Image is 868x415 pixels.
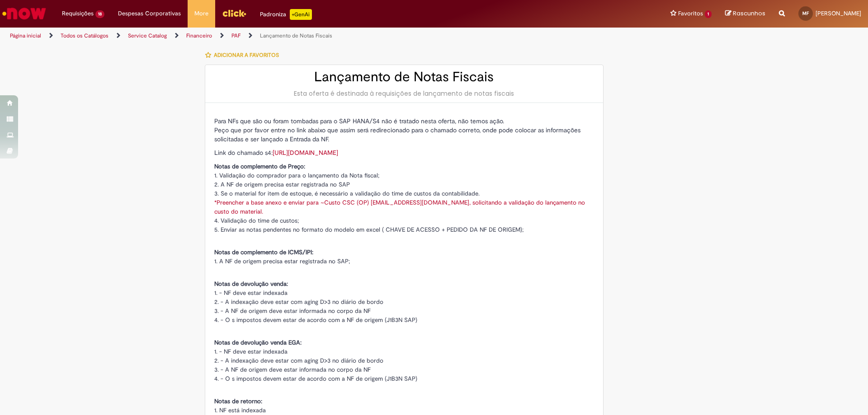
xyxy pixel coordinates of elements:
p: Link do chamado s4: [214,148,594,157]
p: +GenAi [290,9,312,20]
span: 1. - NF deve estar indexada [214,348,288,355]
span: 1. Validação do comprador para o lançamento da Nota fiscal; [214,172,379,179]
a: [URL][DOMAIN_NAME] [273,149,338,157]
span: Notas de retorno: [214,397,262,405]
span: 1. A NF de origem precisa estar registrada no SAP; [214,257,350,265]
span: [PERSON_NAME] [816,9,861,17]
span: 2. A NF de origem precisa estar registrada no SAP [214,181,350,188]
span: Notas de devolução venda: [214,280,288,288]
span: 3. - A NF de origem deve estar informada no corpo da NF [214,366,371,373]
span: 5. Enviar as notas pendentes no formato do modelo em excel ( CHAVE DE ACESSO + PEDIDO DA NF DE OR... [214,226,524,233]
a: Financeiro [186,32,212,39]
span: 1. NF está indexada [214,406,266,414]
a: *Preencher a base anexo e enviar para ~Custo CSC (OP) [EMAIL_ADDRESS][DOMAIN_NAME], solicitando a... [214,199,585,215]
span: Adicionar a Favoritos [214,51,279,59]
span: 3. Se o material for item de estoque, é necessário a validação do time de custos da contabilidade. [214,190,480,197]
span: 4. - O s impostos devem estar de acordo com a NF de origem (J1B3N SAP) [214,375,417,382]
span: 4. Validação do time de custos; [214,217,299,224]
p: Para NFs que são ou foram tombadas para o SAP HANA/S4 não é tratado nesta oferta, não temos ação.... [214,117,594,144]
a: Rascunhos [725,9,765,18]
span: 4. - O s impostos devem estar de acordo com a NF de origem (J1B3N SAP) [214,316,417,324]
h2: Lançamento de Notas Fiscais [214,70,594,84]
span: MF [802,10,809,16]
span: Notas de complemento de Preço: [214,163,305,170]
span: Rascunhos [733,9,765,18]
span: 2. - A indexação deve estar com aging D>3 no diário de bordo [214,357,383,364]
div: Esta oferta é destinada à requisições de lançamento de notas fiscais [214,89,594,98]
span: Notas de devolução venda EGA: [214,339,302,346]
span: 2. - A indexação deve estar com aging D>3 no diário de bordo [214,298,383,306]
span: 18 [95,10,104,18]
button: Adicionar a Favoritos [205,46,284,65]
img: ServiceNow [1,5,47,23]
a: Página inicial [10,32,41,39]
span: 1. - NF deve estar indexada [214,289,288,297]
span: More [194,9,208,18]
div: Padroniza [260,9,312,20]
ul: Trilhas de página [7,28,572,44]
a: Todos os Catálogos [61,32,108,39]
img: click_logo_yellow_360x200.png [222,6,246,20]
span: Notas de complemento de ICMS/IPI: [214,248,313,256]
a: Lançamento de Notas Fiscais [260,32,332,39]
span: 3. - A NF de origem deve estar informada no corpo da NF [214,307,371,315]
a: PAF [231,32,241,39]
span: Despesas Corporativas [118,9,181,18]
span: Requisições [62,9,94,18]
span: Favoritos [678,9,703,18]
a: Service Catalog [128,32,167,39]
span: 1 [705,10,712,18]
